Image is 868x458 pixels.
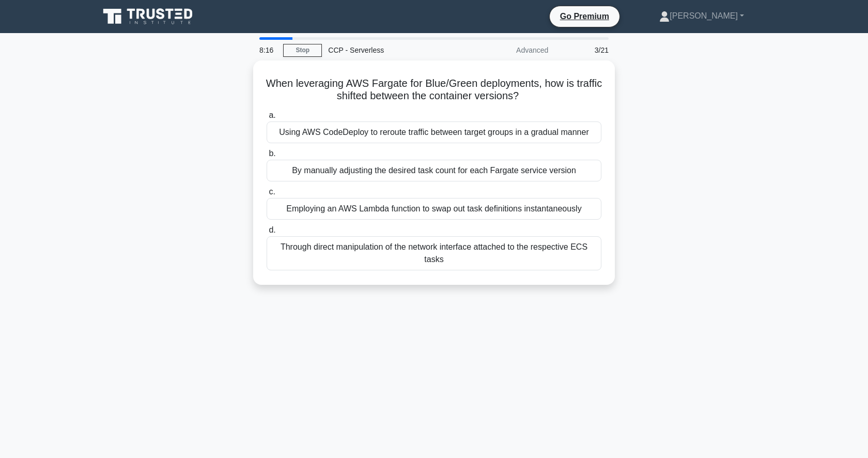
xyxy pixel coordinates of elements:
span: c. [269,187,275,196]
div: Using AWS CodeDeploy to reroute traffic between target groups in a gradual manner [267,121,601,143]
span: b. [269,149,275,158]
span: a. [269,111,275,119]
div: 3/21 [554,40,615,60]
div: CCP - Serverless [322,40,464,60]
div: By manually adjusting the desired task count for each Fargate service version [267,160,601,181]
div: Advanced [464,40,554,60]
h5: When leveraging AWS Fargate for Blue/Green deployments, how is traffic shifted between the contai... [266,77,602,103]
div: Through direct manipulation of the network interface attached to the respective ECS tasks [267,236,601,270]
span: d. [269,225,275,234]
div: 8:16 [253,40,283,60]
a: Go Premium [554,10,615,23]
a: Stop [283,44,322,57]
div: Employing an AWS Lambda function to swap out task definitions instantaneously [267,198,601,220]
a: [PERSON_NAME] [634,6,769,26]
